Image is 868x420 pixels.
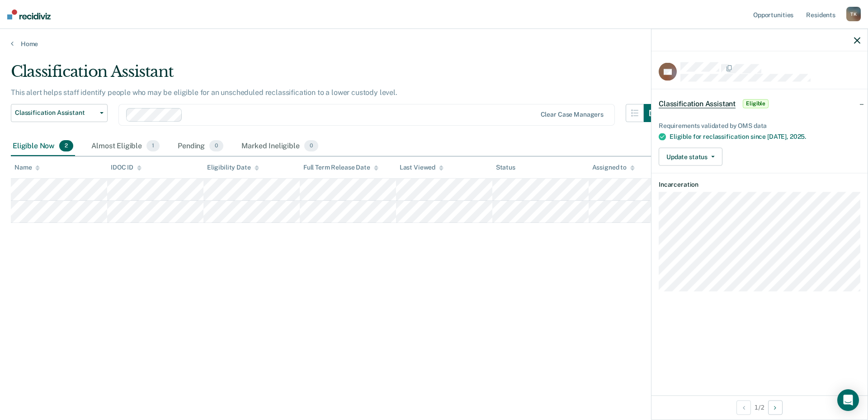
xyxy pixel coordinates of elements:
[651,89,868,118] div: Classification AssistantEligible
[837,389,859,411] div: Open Intercom Messenger
[659,99,736,108] span: Classification Assistant
[659,122,860,129] div: Requirements validated by OMS data
[240,137,320,156] div: Marked Ineligible
[846,7,861,21] div: T K
[659,148,722,166] button: Update status
[790,133,806,140] span: 2025.
[11,62,662,88] div: Classification Assistant
[111,164,142,171] div: IDOC ID
[496,164,515,171] div: Status
[541,111,604,118] div: Clear case managers
[11,88,397,97] p: This alert helps staff identify people who may be eligible for an unscheduled reclassification to...
[736,400,751,415] button: Previous Opportunity
[11,40,857,48] a: Home
[670,133,860,141] div: Eligible for reclassification since [DATE],
[90,137,161,156] div: Almost Eligible
[743,99,769,108] span: Eligible
[209,140,223,152] span: 0
[146,140,160,152] span: 1
[176,137,225,156] div: Pending
[7,9,51,19] img: Recidiviz
[592,164,635,171] div: Assigned to
[400,164,443,171] div: Last Viewed
[207,164,259,171] div: Eligibility Date
[14,164,40,171] div: Name
[304,140,318,152] span: 0
[59,140,73,152] span: 2
[11,137,75,156] div: Eligible Now
[15,109,96,117] span: Classification Assistant
[651,395,868,419] div: 1 / 2
[303,164,378,171] div: Full Term Release Date
[768,400,783,415] button: Next Opportunity
[659,181,860,189] dt: Incarceration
